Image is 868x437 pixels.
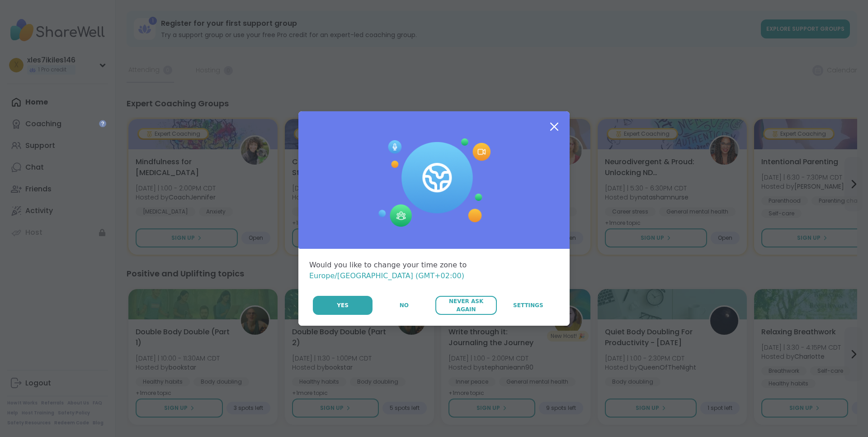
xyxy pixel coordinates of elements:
button: Yes [313,296,373,315]
img: Session Experience [377,138,491,227]
span: Settings [513,301,543,309]
span: Never Ask Again [440,297,492,313]
button: Never Ask Again [435,296,496,315]
span: Europe/[GEOGRAPHIC_DATA] (GMT+02:00) [309,271,464,280]
span: Yes [337,301,349,309]
span: No [400,301,409,309]
button: No [373,296,434,315]
div: Would you like to change your time zone to [309,260,559,281]
iframe: Spotlight [99,120,106,127]
a: Settings [498,296,559,315]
